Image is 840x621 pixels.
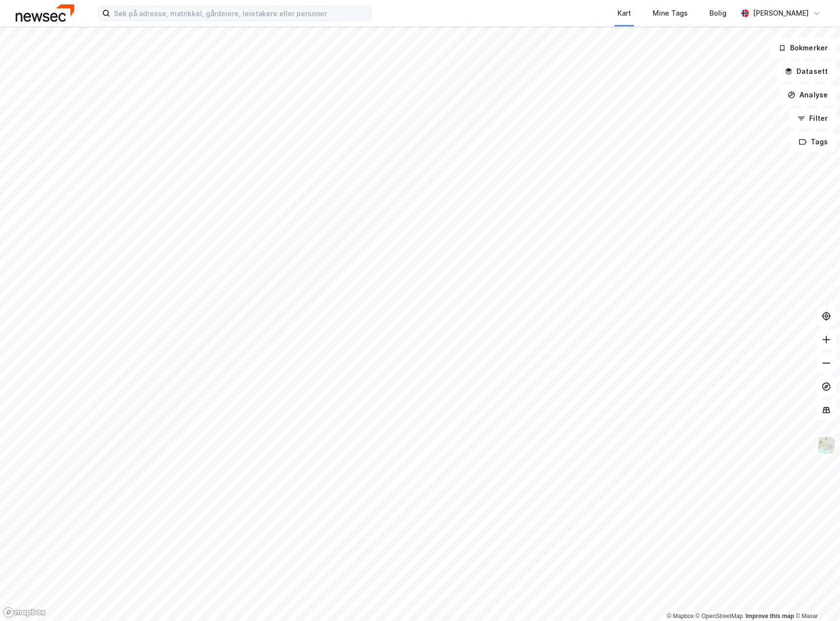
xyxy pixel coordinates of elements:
[3,607,46,618] a: Mapbox homepage
[789,109,836,128] button: Filter
[746,613,794,620] a: Improve this map
[16,4,74,22] img: newsec-logo.f6e21ccffca1b3a03d2d.png
[791,132,836,152] button: Tags
[709,7,726,19] div: Bolig
[653,7,688,19] div: Mine Tags
[791,574,840,621] div: Kontrollprogram for chat
[779,85,836,105] button: Analyse
[753,7,809,19] div: [PERSON_NAME]
[696,613,743,620] a: OpenStreetMap
[667,613,694,620] a: Mapbox
[110,6,371,21] input: Søk på adresse, matrikkel, gårdeiere, leietakere eller personer
[617,7,631,19] div: Kart
[791,574,840,621] iframe: Chat Widget
[770,38,836,58] button: Bokmerker
[776,62,836,81] button: Datasett
[817,436,836,455] img: Z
